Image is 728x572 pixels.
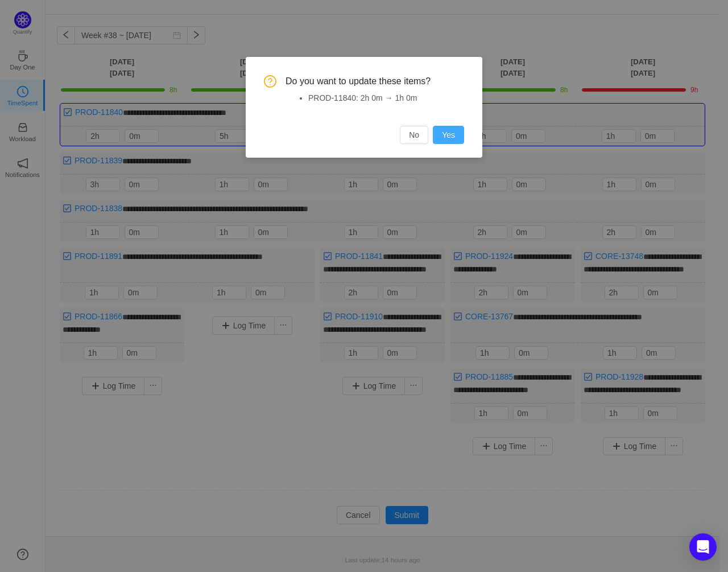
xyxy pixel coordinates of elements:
[264,75,276,88] i: icon: question-circle
[433,126,464,144] button: Yes
[689,533,717,561] div: Open Intercom Messenger
[400,126,428,144] button: No
[286,75,464,88] span: Do you want to update these items?
[308,92,464,104] li: PROD-11840: 2h 0m → 1h 0m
